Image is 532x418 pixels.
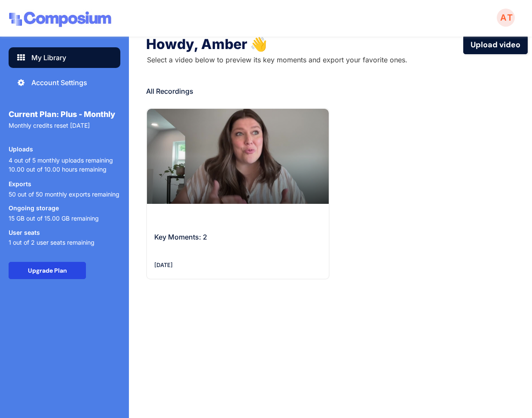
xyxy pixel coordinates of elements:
div: My Library [31,52,66,63]
div: User seats [9,229,40,236]
div: Ongoing storage [9,205,59,211]
img: Primary%20Logo%20%281%29.png [9,9,112,31]
div: Uploads [9,146,33,152]
div: A T [496,13,516,22]
div: 50 out of 50 monthly exports remaining [9,191,119,198]
div: [DATE] [154,261,299,270]
div: 4 out of 5 monthly uploads remaining 10.00 out of 10.00 hours remaining [9,156,113,174]
div: Account Settings [31,77,87,88]
button: Upgrade Plan [9,262,86,279]
div: Select a video below to preview its key moments and export your favorite ones. [147,55,463,66]
h1: Current Plan: Plus - Monthly [9,110,120,119]
button: Upload video [463,35,528,54]
div: 1 out of 2 user seats remaining [9,239,95,246]
div: Key Moments: 2 [154,232,320,242]
div: Exports [9,181,31,187]
div: All Recordings [146,86,519,96]
h1: Howdy, Amber 👋 [146,35,463,55]
div: Monthly credits reset [DATE] [9,122,120,139]
div: 15 GB out of 15.00 GB remaining [9,215,99,222]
